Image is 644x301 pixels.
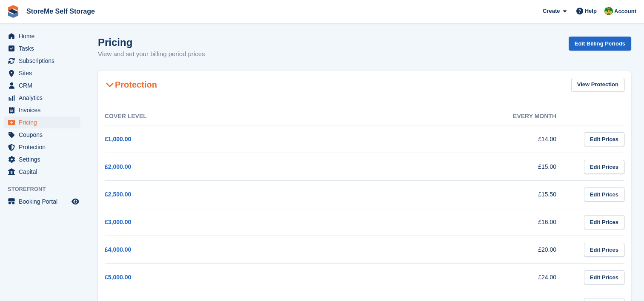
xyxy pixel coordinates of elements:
[19,153,70,165] span: Settings
[105,274,131,281] a: £5,000.00
[98,49,205,59] p: View and set your billing period prices
[339,236,574,264] td: £20.00
[105,163,131,170] a: £2,000.00
[4,55,80,67] a: menu
[19,92,70,104] span: Analytics
[105,136,131,142] a: £1,000.00
[105,80,157,90] h2: Protection
[339,153,574,181] td: £15.00
[543,7,560,15] span: Create
[4,129,80,141] a: menu
[19,67,70,79] span: Sites
[4,43,80,54] a: menu
[23,4,98,18] a: StoreMe Self Storage
[19,80,70,91] span: CRM
[19,196,70,207] span: Booking Portal
[105,108,339,125] th: Cover Level
[105,219,131,225] a: £3,000.00
[4,104,80,116] a: menu
[4,166,80,178] a: menu
[584,132,624,146] a: Edit Prices
[19,166,70,178] span: Capital
[4,141,80,153] a: menu
[4,67,80,79] a: menu
[105,246,131,253] a: £4,000.00
[585,7,597,15] span: Help
[19,104,70,116] span: Invoices
[19,116,70,128] span: Pricing
[4,30,80,42] a: menu
[339,181,574,208] td: £15.50
[584,215,624,229] a: Edit Prices
[584,243,624,257] a: Edit Prices
[4,153,80,165] a: menu
[19,129,70,141] span: Coupons
[4,116,80,128] a: menu
[105,191,131,198] a: £2,500.00
[70,196,80,207] a: Preview store
[339,264,574,291] td: £24.00
[19,55,70,67] span: Subscriptions
[584,160,624,174] a: Edit Prices
[604,7,613,15] img: StorMe
[584,270,624,284] a: Edit Prices
[8,185,85,193] span: Storefront
[19,141,70,153] span: Protection
[98,37,205,48] h1: Pricing
[7,5,20,18] img: stora-icon-8386f47178a22dfd0bd8f6a31ec36ba5ce8667c1dd55bd0f319d3a0aa187defe.svg
[614,7,636,16] span: Account
[19,30,70,42] span: Home
[339,208,574,236] td: £16.00
[339,108,574,125] th: Every month
[4,196,80,207] a: menu
[4,92,80,104] a: menu
[339,125,574,153] td: £14.00
[571,78,624,92] a: View Protection
[19,43,70,54] span: Tasks
[569,37,631,51] a: Edit Billing Periods
[584,187,624,202] a: Edit Prices
[4,80,80,91] a: menu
